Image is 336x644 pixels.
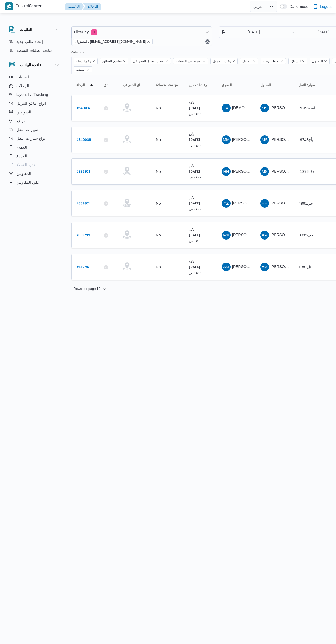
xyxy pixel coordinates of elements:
small: الأحد [189,196,195,200]
h3: قاعدة البيانات [20,62,41,68]
span: تطبيق السائق [100,58,128,64]
button: عقود العملاء [7,160,63,169]
button: Remove العميل from selection in this group [253,60,256,63]
span: تجميع عدد الوحدات [173,58,208,64]
span: نل1381 [299,265,311,269]
div: No [156,169,161,174]
span: متابعة الطلبات النشطة [16,47,52,54]
b: # 339799 [77,234,90,238]
button: Remove وقت التحميل from selection in this group [232,60,235,63]
span: المسؤول: [EMAIL_ADDRESS][DOMAIN_NAME] [75,39,146,44]
img: X8yXhbKr1z7QwAAAABJRU5ErkJggg== [5,2,13,10]
button: المقاول [258,81,291,89]
span: الرحلات [16,82,29,89]
button: Remove رقم الرحلة from selection in this group [92,60,95,63]
span: جي4961 [299,201,313,206]
a: #339799 [77,232,90,239]
button: Remove تجميع عدد الوحدات from selection in this group [202,60,206,63]
span: HH [223,167,229,176]
div: Wjada Kariaman Muhammad Muhammad Hassan [222,231,231,240]
div: No [156,201,161,206]
span: HH [262,199,268,208]
button: رقم الرحلةSorted in descending order [74,81,96,89]
span: السواق [222,83,232,87]
span: Rows per page : 10 [74,286,100,292]
small: الأحد [189,260,195,263]
span: AM [262,231,268,240]
span: IA [224,104,228,112]
span: وقت التحميل [213,58,231,64]
span: 9743بأج [300,138,313,142]
div: No [156,233,161,238]
span: AM [223,263,229,271]
button: تحديد النطاق الجغرافى [121,81,148,89]
b: # 340036 [77,138,91,142]
div: Yasr Zain Jmuaah Mahmood [222,199,231,208]
button: تطبيق السائق [102,81,115,89]
button: اجهزة التليفون [7,187,63,195]
span: العميل [240,58,258,64]
span: إنشاء طلب جديد [16,38,43,45]
button: المقاولين [7,169,63,178]
span: العملاء [16,144,27,150]
button: Logout [311,1,334,12]
button: Remove [204,38,211,45]
span: المقاولين [16,170,31,177]
label: Columns [71,50,84,55]
span: السواقين [16,109,31,115]
button: Remove السواق from selection in this group [302,60,305,63]
span: عقود المقاولين [16,179,40,186]
button: remove selected entity [147,40,150,43]
b: [DATE] [189,266,200,269]
small: الأحد [189,164,195,168]
button: الطلبات [7,73,63,81]
button: عقود المقاولين [7,178,63,187]
span: AM [262,263,268,271]
span: المنصه [74,66,92,72]
div: Muhammad Mahmood Abadalhadi Abadalihamaid [222,135,231,144]
span: [PERSON_NAME] [PERSON_NAME] [270,264,335,269]
span: السواق [288,58,307,64]
small: ٠١:٠٠ ص [189,207,201,211]
h3: الطلبات [20,26,32,33]
small: ٠١:٠٠ ص [189,144,201,147]
button: سيارة النقل [296,81,329,89]
a: #340037 [77,104,91,112]
span: Filter by [74,29,89,35]
span: YZ [224,199,229,208]
a: #340036 [77,136,91,144]
small: ٠١:٠٠ ص [189,175,201,179]
span: المنصه [76,67,85,73]
span: انواع اماكن التنزيل [16,100,46,107]
span: تحديد النطاق الجغرافى [131,58,171,64]
span: نقاط الرحلة [261,58,286,64]
div: قاعدة البيانات [4,73,65,191]
span: رقم الرحلة [74,58,98,64]
button: وقت التحميل [187,81,214,89]
div: No [156,137,161,142]
button: الرحلات [7,81,63,90]
a: #339797 [77,263,89,271]
b: # 339797 [77,266,89,269]
span: Logout [320,3,332,10]
span: الفروع [16,153,27,159]
span: [PERSON_NAME] [PERSON_NAME] [232,264,296,269]
span: دف3832 [299,233,313,237]
small: الأحد [189,228,195,232]
span: سيارة النقل [299,83,315,87]
div: Muhammad Slah Abad Alhada Abad Alhamaid [260,167,269,176]
a: #339801 [77,200,90,207]
span: تحديد النطاق الجغرافى [133,58,164,64]
span: 1376ادف [300,169,315,174]
button: الرئيسيه [65,3,84,10]
b: # 339803 [77,170,90,174]
button: السواق [220,81,253,89]
span: اجهزة التليفون [16,188,39,194]
span: نقاط الرحلة [263,58,279,64]
b: [DATE] [189,202,200,206]
span: سيارات النقل [16,126,38,133]
span: عقود العملاء [16,161,36,168]
small: الأحد [189,133,195,136]
span: [PERSON_NAME] جمعه [270,201,312,205]
button: إنشاء طلب جديد [7,37,63,46]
